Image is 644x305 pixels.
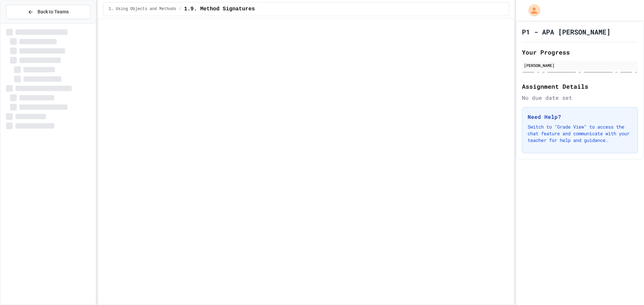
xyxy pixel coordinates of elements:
[522,82,638,91] h2: Assignment Details
[588,249,637,278] iframe: chat widget
[184,5,255,13] span: 1.9. Method Signatures
[528,124,632,144] p: Switch to "Grade View" to access the chat feature and communicate with your teacher for help and ...
[6,5,90,19] button: Back to Teams
[179,6,181,12] span: /
[38,8,69,15] span: Back to Teams
[521,3,542,18] div: My Account
[528,113,632,121] h3: Need Help?
[522,94,638,102] div: No due date set
[109,6,176,12] span: 1. Using Objects and Methods
[522,27,610,36] h1: P1 - APA [PERSON_NAME]
[522,48,638,57] h2: Your Progress
[616,278,637,298] iframe: chat widget
[524,62,636,68] div: [PERSON_NAME]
